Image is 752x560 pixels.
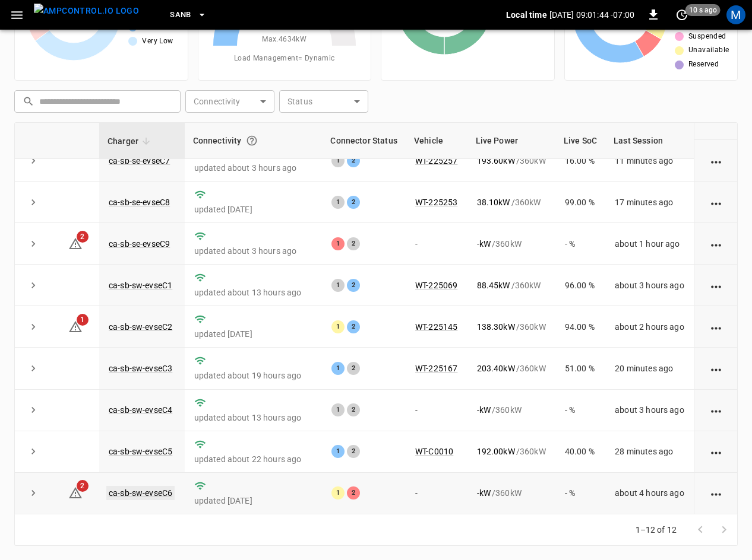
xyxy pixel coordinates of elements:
td: about 2 hours ago [605,306,694,348]
div: 1 [331,154,345,167]
span: 2 [77,480,89,492]
td: 51.00 % [555,348,605,389]
p: 88.45 kW [477,279,510,291]
span: Unavailable [688,44,729,56]
a: 1 [68,322,83,331]
span: Load Management = Dynamic [234,53,335,65]
p: 203.40 kW [477,362,515,374]
p: [DATE] 09:01:44 -07:00 [549,9,634,21]
td: - % [555,390,605,431]
div: 1 [331,486,345,499]
p: 138.30 kW [477,321,515,333]
a: ca-sb-se-evseC7 [109,156,170,166]
th: Connector Status [322,123,406,159]
p: 1–12 of 12 [636,524,677,536]
div: Connectivity [193,130,314,151]
p: - kW [477,404,491,416]
p: updated about 13 hours ago [194,287,313,298]
button: expand row [24,152,42,170]
div: / 360 kW [477,155,546,167]
button: Connection between the charger and our software. [241,130,263,151]
button: SanB [165,4,211,27]
td: about 3 hours ago [605,265,694,306]
div: / 360 kW [477,362,546,374]
button: expand row [24,484,42,502]
div: 1 [331,403,345,416]
a: WT-225167 [415,364,457,373]
button: expand row [24,276,42,294]
div: / 360 kW [477,238,546,250]
span: 1 [77,314,89,326]
td: - [406,390,467,431]
td: 96.00 % [555,265,605,306]
span: Reserved [688,59,719,71]
p: - kW [477,487,491,499]
span: Charger [108,134,154,148]
td: - % [555,223,605,265]
td: - [406,473,467,514]
th: Vehicle [406,123,467,159]
div: 1 [331,445,345,458]
td: about 4 hours ago [605,473,694,514]
div: 2 [347,320,360,333]
div: 2 [347,196,360,209]
th: Last Session [605,123,694,159]
div: / 360 kW [477,321,546,333]
div: action cell options [709,196,723,208]
a: ca-sb-se-evseC9 [109,239,170,249]
th: Live SoC [555,123,605,159]
div: action cell options [709,279,723,291]
p: updated about 19 hours ago [194,370,313,381]
a: ca-sb-sw-evseC3 [109,364,172,373]
div: 1 [331,362,345,375]
div: action cell options [709,362,723,374]
div: 1 [331,237,345,250]
a: ca-sb-sw-evseC6 [106,486,175,500]
div: / 360 kW [477,446,546,457]
a: WT-C0010 [415,447,453,456]
div: action cell options [709,446,723,457]
div: 2 [347,445,360,458]
p: updated about 3 hours ago [194,162,313,174]
a: ca-sb-sw-evseC5 [109,447,172,456]
button: expand row [24,401,42,419]
div: 2 [347,403,360,416]
div: 2 [347,154,360,167]
span: Suspended [688,31,726,43]
p: updated about 13 hours ago [194,412,313,424]
button: expand row [24,359,42,377]
a: WT-225069 [415,281,457,290]
td: - [406,223,467,265]
a: 2 [68,238,83,248]
p: updated [DATE] [194,495,313,507]
button: expand row [24,443,42,460]
a: ca-sb-sw-evseC1 [109,281,172,290]
div: profile-icon [726,5,745,24]
button: set refresh interval [672,5,691,24]
button: expand row [24,193,42,211]
p: updated about 22 hours ago [194,453,313,465]
div: 2 [347,237,360,250]
button: expand row [24,318,42,336]
div: 1 [331,196,345,209]
td: 20 minutes ago [605,348,694,389]
div: 2 [347,362,360,375]
div: action cell options [709,155,723,167]
div: 1 [331,279,345,292]
div: / 360 kW [477,487,546,499]
td: - % [555,473,605,514]
div: / 360 kW [477,404,546,416]
p: Local time [506,9,547,21]
div: 2 [347,279,360,292]
p: updated about 3 hours ago [194,245,313,257]
p: updated [DATE] [194,328,313,340]
button: expand row [24,235,42,253]
img: ampcontrol.io logo [34,4,139,18]
a: 2 [68,488,83,497]
p: updated [DATE] [194,203,313,215]
td: 94.00 % [555,306,605,348]
p: 38.10 kW [477,196,510,208]
td: about 3 hours ago [605,390,694,431]
td: 11 minutes ago [605,140,694,182]
td: 40.00 % [555,431,605,473]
